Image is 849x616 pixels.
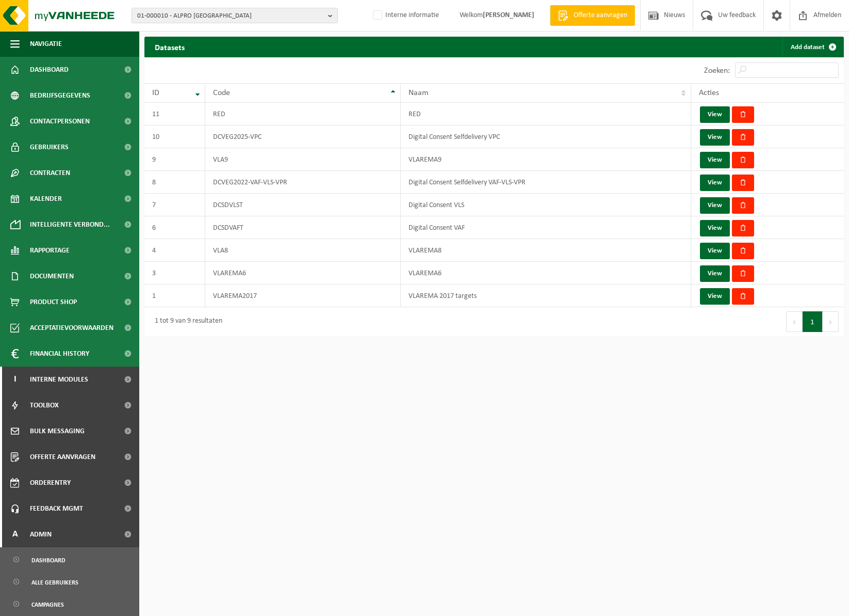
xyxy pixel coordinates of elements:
[205,194,401,216] td: DCSDVLST
[30,367,88,392] span: Interne modules
[700,265,730,282] a: View
[704,67,730,75] label: Zoeken:
[401,262,691,285] td: VLAREMA6
[401,125,691,148] td: Digital Consent Selfdelivery VPC
[700,129,730,146] a: View
[137,8,324,24] span: 01-000010 - ALPRO [GEOGRAPHIC_DATA]
[401,285,691,307] td: VLAREMA 2017 targets
[700,197,730,214] a: View
[401,194,691,216] td: Digital Consent VLS
[30,108,90,134] span: Contactpersonen
[144,171,205,194] td: 8
[550,5,635,26] a: Offerte aanvragen
[30,341,89,367] span: Financial History
[30,57,69,83] span: Dashboard
[205,171,401,194] td: DCVEG2022-VAF-VLS-VPR
[30,522,52,547] span: Admin
[700,106,730,123] a: View
[152,89,159,97] span: ID
[144,285,205,307] td: 1
[30,496,83,522] span: Feedback MGMT
[803,311,823,332] button: 1
[401,148,691,171] td: VLAREMA9
[401,216,691,239] td: Digital Consent VAF
[401,171,691,194] td: Digital Consent Selfdelivery VAF-VLS-VPR
[30,212,110,238] span: Intelligente verbond...
[30,263,74,289] span: Documenten
[205,216,401,239] td: DCSDVAFT
[700,152,730,168] a: View
[205,148,401,171] td: VLA9
[144,148,205,171] td: 9
[401,239,691,262] td: VLAREMA8
[401,103,691,125] td: RED
[144,216,205,239] td: 6
[700,175,730,191] a: View
[30,418,85,444] span: Bulk Messaging
[144,125,205,148] td: 10
[700,243,730,259] a: View
[30,444,95,470] span: Offerte aanvragen
[150,312,222,331] div: 1 tot 9 van 9 resultaten
[30,83,90,108] span: Bedrijfsgegevens
[144,262,205,285] td: 3
[30,31,62,57] span: Navigatie
[30,160,70,186] span: Contracten
[205,125,401,148] td: DCVEG2025-VPC
[10,367,20,392] span: I
[700,288,730,305] a: View
[786,311,803,332] button: Previous
[30,289,77,315] span: Product Shop
[3,594,137,614] a: Campagnes
[371,8,439,23] label: Interne informatie
[144,194,205,216] td: 7
[205,285,401,307] td: VLAREMA2017
[213,89,230,97] span: Code
[3,550,137,570] a: Dashboard
[31,595,64,614] span: Campagnes
[31,573,78,592] span: Alle gebruikers
[205,239,401,262] td: VLA8
[144,103,205,125] td: 11
[30,315,113,341] span: Acceptatievoorwaarden
[30,186,62,212] span: Kalender
[10,522,20,547] span: A
[409,89,429,97] span: Naam
[30,470,117,496] span: Orderentry Goedkeuring
[3,572,137,592] a: Alle gebruikers
[823,311,839,332] button: Next
[700,220,730,236] a: View
[132,8,338,23] button: 01-000010 - ALPRO [GEOGRAPHIC_DATA]
[30,392,59,418] span: Toolbox
[31,550,66,570] span: Dashboard
[782,37,843,57] a: Add dataset
[144,239,205,262] td: 4
[205,103,401,125] td: RED
[30,134,69,160] span: Gebruikers
[699,89,719,97] span: Acties
[483,11,534,19] strong: [PERSON_NAME]
[205,262,401,285] td: VLAREMA6
[30,238,70,263] span: Rapportage
[144,37,195,57] h2: Datasets
[571,10,630,21] span: Offerte aanvragen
